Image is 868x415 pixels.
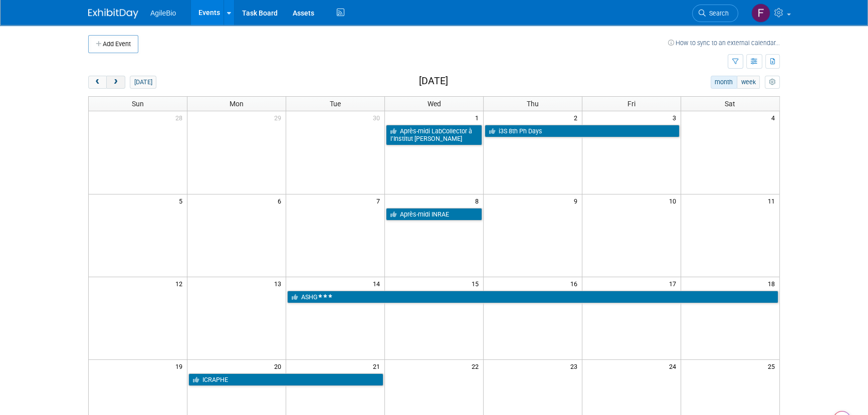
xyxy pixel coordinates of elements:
span: 13 [273,277,286,290]
a: How to sync to an external calendar... [668,39,780,47]
span: 2 [573,111,582,124]
span: 4 [770,111,779,124]
span: 23 [569,360,582,372]
span: 14 [372,277,384,290]
span: Sat [725,100,735,108]
span: Thu [527,100,539,108]
span: 16 [569,277,582,290]
img: Fouad Batel [751,4,770,23]
a: Search [692,5,738,22]
span: 15 [471,277,483,290]
button: next [106,76,125,89]
span: 20 [273,360,286,372]
span: 7 [375,194,384,207]
img: ExhibitDay [88,9,138,19]
span: 9 [573,194,582,207]
a: Après-midi INRAE [386,208,482,221]
span: 8 [474,194,483,207]
span: 28 [174,111,187,124]
span: 1 [474,111,483,124]
span: Mon [230,100,244,108]
i: Personalize Calendar [769,79,775,86]
span: 18 [767,277,779,290]
span: Tue [330,100,341,108]
button: Add Event [88,35,138,53]
button: week [737,76,760,89]
span: 25 [767,360,779,372]
span: 21 [372,360,384,372]
span: 12 [174,277,187,290]
button: prev [88,76,107,89]
span: 19 [174,360,187,372]
button: month [711,76,737,89]
span: 11 [767,194,779,207]
span: 22 [471,360,483,372]
a: i3S 8th Ph Days [485,125,680,138]
span: 29 [273,111,286,124]
h2: [DATE] [419,76,448,87]
span: Search [706,10,729,17]
a: ASHG [287,291,778,304]
span: Wed [427,100,441,108]
span: Fri [627,100,635,108]
span: AgileBio [150,9,176,17]
span: 17 [668,277,681,290]
span: 5 [178,194,187,207]
span: 10 [668,194,681,207]
span: 3 [672,111,681,124]
span: 30 [372,111,384,124]
span: Sun [132,100,144,108]
button: myCustomButton [765,76,780,89]
a: Après-midi LabCollector à l’Institut [PERSON_NAME] [386,125,482,145]
span: 6 [277,194,286,207]
span: 24 [668,360,681,372]
a: ICRAPHE [188,373,383,386]
button: [DATE] [130,76,156,89]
